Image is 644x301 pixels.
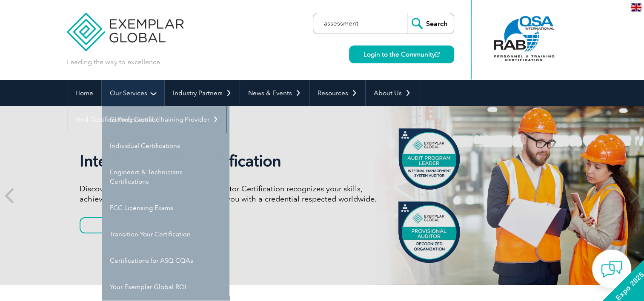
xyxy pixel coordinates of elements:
p: Discover how our redesigned Internal Auditor Certification recognizes your skills, achievements, ... [80,184,399,204]
input: Search [407,13,454,34]
a: Engineers & Technicians Certifications [102,159,229,195]
img: contact-chat.png [601,258,622,280]
a: Home [67,80,101,106]
a: Industry Partners [165,80,240,106]
h2: Internal Auditor Certification [80,151,399,171]
a: Individual Certifications [102,133,229,159]
a: News & Events [240,80,309,106]
a: Learn More [80,217,168,233]
a: Transition Your Certification [102,221,229,247]
a: Find Certified Professional / Training Provider [67,106,226,133]
a: About Us [366,80,419,106]
img: en [631,3,641,11]
a: Our Services [102,80,164,106]
a: Your Exemplar Global ROI [102,274,229,300]
img: open_square.png [435,52,440,57]
a: Login to the Community [349,45,454,63]
a: Certifications for ASQ CQAs [102,247,229,274]
p: Leading the way to excellence [67,57,160,67]
a: FCC Licensing Exams [102,195,229,221]
a: Resources [309,80,365,106]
